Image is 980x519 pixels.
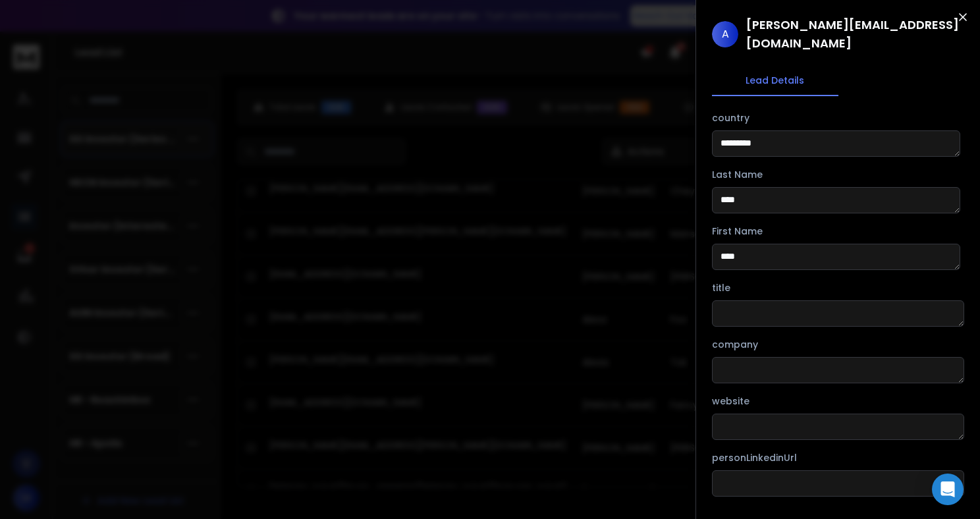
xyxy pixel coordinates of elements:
[712,340,758,349] label: company
[712,283,730,292] label: title
[712,396,749,406] label: website
[712,453,797,462] label: personLinkedinUrl
[932,474,964,505] div: Open Intercom Messenger
[712,66,838,96] button: Lead Details
[712,227,763,236] label: First Name
[746,16,964,53] h1: [PERSON_NAME][EMAIL_ADDRESS][DOMAIN_NAME]
[712,170,763,179] label: Last Name
[712,113,749,123] label: country
[712,21,738,47] span: A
